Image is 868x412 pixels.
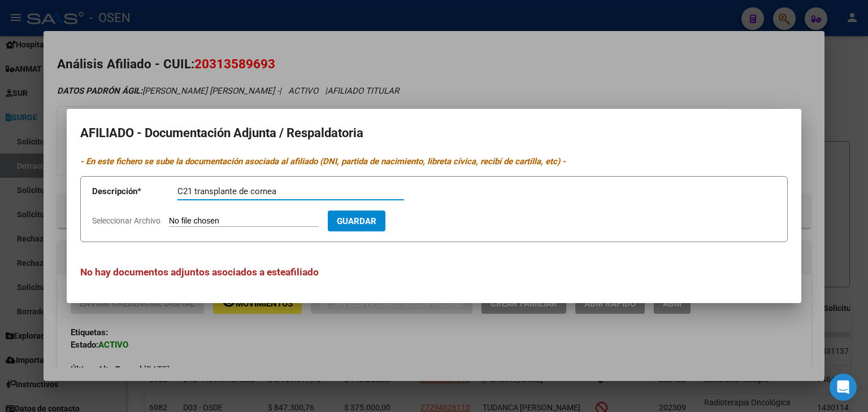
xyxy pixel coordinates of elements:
span: afiliado [285,266,319,278]
button: Guardar [328,211,385,231]
h2: AFILIADO - Documentación Adjunta / Respaldatoria [80,122,788,144]
span: Seleccionar Archivo [92,216,160,225]
i: - En este fichero se sube la documentación asociada al afiliado (DNI, partida de nacimiento, libr... [80,156,566,166]
div: Open Intercom Messenger [830,374,857,401]
span: Guardar [337,216,376,226]
h3: No hay documentos adjuntos asociados a este [80,265,788,279]
p: Descripción [92,185,177,198]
